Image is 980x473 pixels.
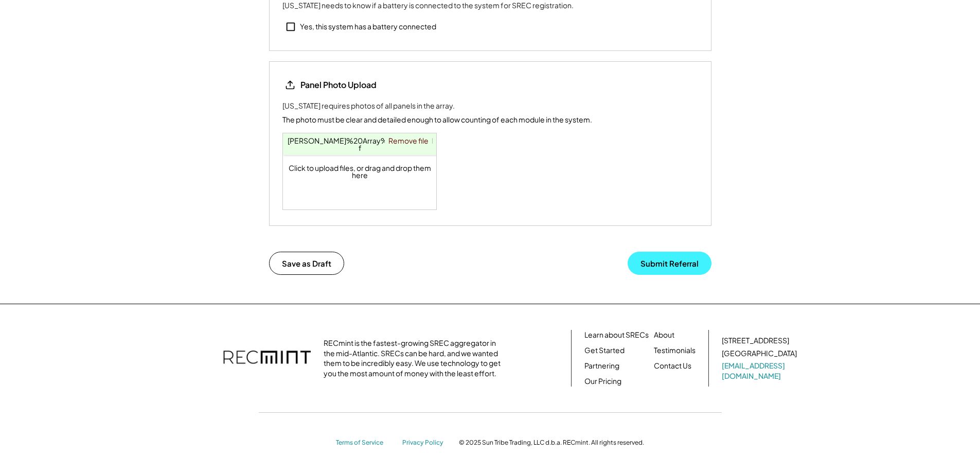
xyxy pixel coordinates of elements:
[584,330,649,340] a: Learn about SRECs
[282,100,455,111] div: [US_STATE] requires photos of all panels in the array.
[324,338,506,378] div: RECmint is the fastest-growing SREC aggregator in the mid-Atlantic. SRECs can be hard, and we wan...
[584,376,621,387] a: Our Pricing
[300,22,436,32] div: Yes, this system has a battery connected
[402,439,449,447] a: Privacy Policy
[288,136,433,152] a: [PERSON_NAME]%20Array%20Photos.pdf
[459,439,644,447] div: © 2025 Sun Tribe Trading, LLC d.b.a. RECmint. All rights reserved.
[283,133,437,209] div: Click to upload files, or drag and drop them here
[722,348,797,359] div: [GEOGRAPHIC_DATA]
[584,345,625,356] a: Get Started
[223,340,311,376] img: recmint-logotype%403x.png
[300,79,377,91] div: Panel Photo Upload
[282,114,592,125] div: The photo must be clear and detailed enough to allow counting of each module in the system.
[336,439,393,447] a: Terms of Service
[722,361,799,381] a: [EMAIL_ADDRESS][DOMAIN_NAME]
[385,133,432,148] a: Remove file
[654,330,674,340] a: About
[584,361,619,371] a: Partnering
[654,345,696,356] a: Testimonials
[722,336,789,346] div: [STREET_ADDRESS]
[654,361,691,371] a: Contact Us
[628,252,711,275] button: Submit Referral
[269,252,344,275] button: Save as Draft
